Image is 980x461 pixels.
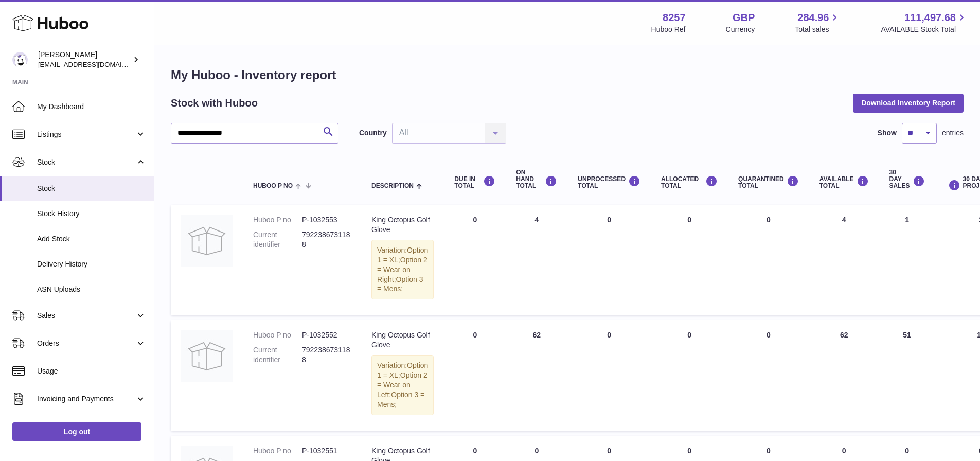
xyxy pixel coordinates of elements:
[37,311,135,321] span: Sales
[377,371,427,399] span: Option 2 = Wear on Left;
[567,320,651,430] td: 0
[37,209,146,219] span: Stock History
[181,330,233,382] img: product image
[444,320,506,430] td: 0
[819,175,869,189] div: AVAILABLE Total
[879,320,935,430] td: 51
[12,52,28,67] img: internalAdmin-8257@internal.huboo.com
[377,391,424,409] span: Option 3 = Mens;
[253,183,293,189] span: Huboo P no
[253,330,302,340] dt: Huboo P no
[359,128,387,138] label: Country
[567,205,651,315] td: 0
[767,331,771,339] span: 0
[302,215,351,225] dd: P-1032553
[253,230,302,250] dt: Current identifier
[661,175,718,189] div: ALLOCATED Total
[797,11,829,25] span: 284.96
[795,11,841,34] a: 284.96 Total sales
[253,345,302,365] dt: Current identifier
[37,157,135,167] span: Stock
[371,240,434,299] div: Variation:
[171,67,964,83] h1: My Huboo - Inventory report
[444,205,506,315] td: 0
[37,184,146,193] span: Stock
[377,246,428,264] span: Option 1 = XL;
[663,11,686,25] strong: 8257
[37,234,146,244] span: Add Stock
[795,25,841,34] span: Total sales
[904,11,956,25] span: 111,497.68
[37,102,146,112] span: My Dashboard
[767,216,771,224] span: 0
[726,25,755,34] div: Currency
[302,345,351,365] dd: 7922386731188
[302,230,351,250] dd: 7922386731188
[371,215,434,235] div: King Octopus Golf Glove
[377,256,427,283] span: Option 2 = Wear on Right;
[37,394,135,404] span: Invoicing and Payments
[37,366,146,376] span: Usage
[37,339,135,348] span: Orders
[651,25,686,34] div: Huboo Ref
[889,169,925,190] div: 30 DAY SALES
[171,96,258,110] h2: Stock with Huboo
[881,25,968,34] span: AVAILABLE Stock Total
[809,205,879,315] td: 4
[38,50,131,69] div: [PERSON_NAME]
[371,330,434,350] div: King Octopus Golf Glove
[878,128,897,138] label: Show
[12,422,141,441] a: Log out
[506,320,567,430] td: 62
[253,446,302,456] dt: Huboo P no
[516,169,557,190] div: ON HAND Total
[454,175,495,189] div: DUE IN TOTAL
[371,355,434,415] div: Variation:
[38,60,151,68] span: [EMAIL_ADDRESS][DOMAIN_NAME]
[37,285,146,294] span: ASN Uploads
[181,215,233,267] img: product image
[302,330,351,340] dd: P-1032552
[578,175,640,189] div: UNPROCESSED Total
[651,205,728,315] td: 0
[738,175,799,189] div: QUARANTINED Total
[881,11,968,34] a: 111,497.68 AVAILABLE Stock Total
[733,11,755,25] strong: GBP
[377,275,423,293] span: Option 3 = Mens;
[651,320,728,430] td: 0
[942,128,964,138] span: entries
[853,94,964,112] button: Download Inventory Report
[37,130,135,139] span: Listings
[809,320,879,430] td: 62
[767,447,771,455] span: 0
[371,183,414,189] span: Description
[506,205,567,315] td: 4
[253,215,302,225] dt: Huboo P no
[302,446,351,456] dd: P-1032551
[37,259,146,269] span: Delivery History
[879,205,935,315] td: 1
